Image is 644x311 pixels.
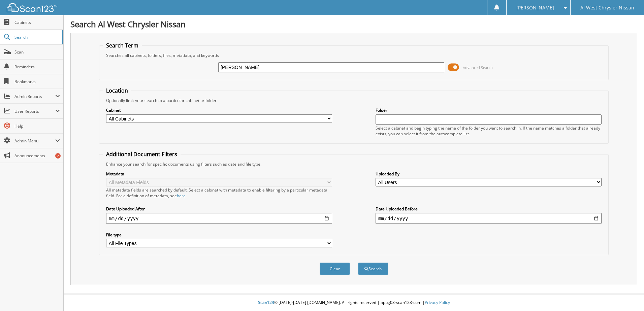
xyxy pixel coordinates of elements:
input: end [376,213,602,224]
legend: Location [103,87,131,94]
span: Admin Reports [14,94,55,99]
div: Select a cabinet and begin typing the name of the folder you want to search in. If the name match... [376,125,602,137]
label: Date Uploaded After [106,206,332,212]
span: Search [14,34,59,40]
legend: Search Term [103,42,142,49]
a: here [177,193,186,199]
div: Enhance your search for specific documents using filters such as date and file type. [103,161,605,167]
button: Clear [320,263,350,275]
legend: Additional Document Filters [103,150,181,158]
input: start [106,213,332,224]
label: File type [106,232,332,238]
div: Searches all cabinets, folders, files, metadata, and keywords [103,53,605,58]
img: scan123-logo-white.svg [7,3,57,12]
span: Announcements [14,153,60,159]
span: Cabinets [14,20,60,25]
a: Privacy Policy [425,300,450,305]
span: Al West Chrysler Nissan [580,6,634,10]
span: Reminders [14,64,60,70]
h1: Search Al West Chrysler Nissan [70,19,637,30]
div: All metadata fields are searched by default. Select a cabinet with metadata to enable filtering b... [106,187,332,199]
span: Admin Menu [14,138,55,144]
div: © [DATE]-[DATE] [DOMAIN_NAME]. All rights reserved | appg03-scan123-com | [64,295,644,311]
label: Cabinet [106,107,332,113]
span: Bookmarks [14,79,60,84]
span: Scan123 [258,300,274,305]
label: Uploaded By [376,171,602,177]
span: Scan [14,49,60,55]
iframe: Chat Widget [610,279,644,311]
label: Folder [376,107,602,113]
span: [PERSON_NAME] [516,6,554,10]
button: Search [358,263,388,275]
span: Help [14,123,60,129]
label: Metadata [106,171,332,177]
label: Date Uploaded Before [376,206,602,212]
div: 2 [55,153,61,159]
div: Optionally limit your search to a particular cabinet or folder [103,98,605,103]
span: User Reports [14,108,55,114]
span: Advanced Search [463,65,493,70]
